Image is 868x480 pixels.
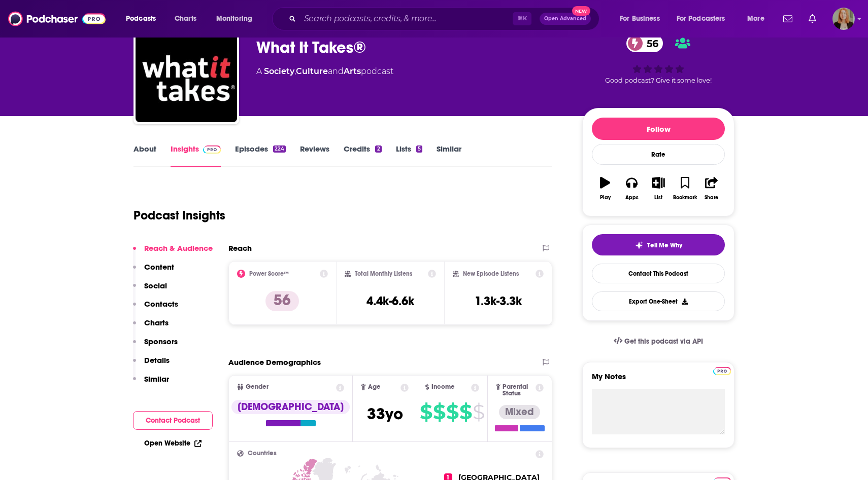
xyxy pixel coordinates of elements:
img: User Profile [832,8,855,30]
button: Contact Podcast [133,411,213,430]
p: Charts [144,318,169,327]
div: 56Good podcast? Give it some love! [582,28,735,91]
span: $ [459,404,472,420]
span: , [294,66,296,76]
div: 2 [375,145,381,153]
h2: Power Score™ [249,270,289,277]
p: Similar [144,374,169,384]
button: open menu [119,11,169,27]
button: List [645,170,672,207]
span: For Business [620,12,660,26]
a: Arts [344,66,361,76]
button: Sponsors [133,337,178,355]
span: New [572,6,590,16]
button: open menu [613,11,673,27]
button: Social [133,281,167,300]
a: Similar [437,144,461,167]
div: Play [600,195,611,201]
a: Society [264,66,294,76]
div: Apps [625,195,639,201]
div: A podcast [256,65,393,78]
span: Tell Me Why [647,241,682,249]
p: Contacts [144,299,178,309]
span: Parental Status [503,384,533,397]
span: Podcasts [126,12,156,26]
button: Open AdvancedNew [540,13,591,25]
span: Monitoring [216,12,252,26]
a: Credits2 [344,144,381,167]
span: Age [368,384,381,390]
img: Podchaser - Follow, Share and Rate Podcasts [8,9,106,28]
button: open menu [670,11,740,27]
img: tell me why sparkle [635,241,643,249]
h2: New Episode Listens [463,270,519,277]
div: [DEMOGRAPHIC_DATA] [231,400,350,414]
h3: 4.4k-6.6k [366,293,414,309]
img: What It Takes® [136,21,237,122]
button: Share [698,170,725,207]
button: Apps [618,170,645,207]
div: Rate [592,144,725,165]
img: Podchaser Pro [203,145,221,154]
a: Show notifications dropdown [779,10,796,27]
div: List [654,195,662,201]
p: Details [144,355,170,365]
button: Show profile menu [832,8,855,30]
span: $ [433,404,445,420]
span: 56 [637,34,663,52]
div: Mixed [499,405,540,419]
span: and [328,66,344,76]
span: Income [431,384,455,390]
a: Episodes224 [235,144,286,167]
h2: Total Monthly Listens [355,270,412,277]
a: Open Website [144,439,202,448]
p: Social [144,281,167,290]
span: 33 yo [367,404,403,424]
span: Open Advanced [544,16,586,21]
div: Share [705,195,718,201]
span: For Podcasters [677,12,725,26]
button: open menu [209,11,265,27]
a: Show notifications dropdown [805,10,820,27]
h2: Reach [228,243,252,253]
span: Gender [246,384,269,390]
a: Pro website [713,365,731,375]
span: $ [473,404,484,420]
button: Contacts [133,299,178,318]
span: Countries [248,450,277,457]
button: open menu [740,11,777,27]
h1: Podcast Insights [133,208,225,223]
button: Export One-Sheet [592,291,725,311]
span: More [747,12,764,26]
button: Charts [133,318,169,337]
span: Charts [175,12,196,26]
p: Sponsors [144,337,178,346]
p: 56 [265,291,299,311]
img: Podchaser Pro [713,367,731,375]
button: Details [133,355,170,374]
label: My Notes [592,372,725,389]
button: Similar [133,374,169,393]
p: Reach & Audience [144,243,213,253]
span: ⌘ K [513,12,531,25]
a: About [133,144,156,167]
a: Contact This Podcast [592,264,725,283]
div: Search podcasts, credits, & more... [282,7,609,30]
button: Play [592,170,618,207]
a: Culture [296,66,328,76]
button: tell me why sparkleTell Me Why [592,234,725,255]
span: $ [420,404,432,420]
a: Charts [168,11,203,27]
span: Logged in as emckenzie [832,8,855,30]
div: Bookmark [673,195,697,201]
a: Get this podcast via API [606,329,711,354]
a: Lists5 [396,144,422,167]
h2: Audience Demographics [228,357,321,367]
a: InsightsPodchaser Pro [171,144,221,167]
span: Good podcast? Give it some love! [605,77,712,84]
div: 5 [416,145,422,153]
p: Content [144,262,174,272]
span: $ [446,404,458,420]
